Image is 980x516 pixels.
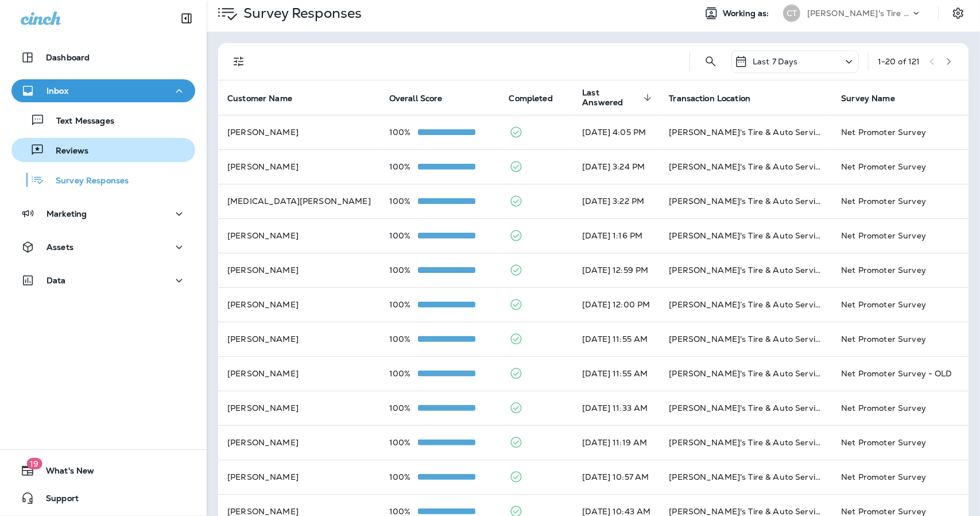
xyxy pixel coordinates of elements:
button: Search Survey Responses [699,50,722,73]
td: [DATE] 1:16 PM [573,218,660,253]
td: [DATE] 12:00 PM [573,287,660,322]
p: Dashboard [46,53,90,62]
td: [PERSON_NAME] [218,425,380,460]
td: [PERSON_NAME]'s Tire & Auto Service | [GEOGRAPHIC_DATA] [660,218,832,253]
td: [DATE] 4:05 PM [573,115,660,149]
span: Completed [509,94,553,103]
p: 100% [389,300,418,309]
span: Completed [509,93,568,103]
button: Survey Responses [11,168,195,192]
p: Survey Responses [239,5,362,22]
p: 100% [389,369,418,378]
button: Inbox [11,79,195,102]
td: [DATE] 3:24 PM [573,149,660,184]
div: 1 - 20 of 121 [878,57,920,66]
td: [PERSON_NAME]'s Tire & Auto Service | [PERSON_NAME] [660,391,832,425]
td: [DATE] 10:57 AM [573,460,660,494]
td: [PERSON_NAME]'s Tire & Auto Service | [GEOGRAPHIC_DATA] [660,425,832,460]
span: 19 [26,458,42,469]
td: [PERSON_NAME]’s Tire & Auto Service | Airline Hwy [660,287,832,322]
td: [DATE] 12:59 PM [573,253,660,287]
td: [PERSON_NAME] [218,287,380,322]
p: Survey Responses [44,176,129,187]
td: [PERSON_NAME]'s Tire & Auto Service | [GEOGRAPHIC_DATA] [660,149,832,184]
td: [DATE] 11:19 AM [573,425,660,460]
td: Net Promoter Survey [832,391,969,425]
td: [PERSON_NAME]'s Tire & Auto Service | [PERSON_NAME] [660,322,832,356]
p: Text Messages [45,116,114,127]
span: Overall Score [389,93,458,103]
span: Survey Name [841,93,910,103]
p: 100% [389,472,418,482]
button: Data [11,269,195,292]
span: Customer Name [227,93,307,103]
button: Reviews [11,138,195,162]
td: Net Promoter Survey [832,460,969,494]
p: Inbox [47,86,68,95]
td: Net Promoter Survey [832,115,969,149]
td: [PERSON_NAME]'s Tire & Auto Service | [GEOGRAPHIC_DATA] [660,115,832,149]
button: Assets [11,236,195,259]
button: Filters [227,50,250,73]
td: [PERSON_NAME] [218,115,380,149]
td: [DATE] 11:55 AM [573,356,660,391]
td: Net Promoter Survey - OLD [832,356,969,391]
td: [PERSON_NAME] [218,218,380,253]
td: Net Promoter Survey [832,184,969,218]
td: [PERSON_NAME] [218,391,380,425]
td: [PERSON_NAME]'s Tire & Auto Service | [PERSON_NAME] [660,253,832,287]
button: Collapse Sidebar [171,7,203,30]
span: Support [34,494,79,507]
td: [DATE] 11:55 AM [573,322,660,356]
span: Last Answered [582,88,640,107]
td: [PERSON_NAME]'s Tire & Auto Service | [GEOGRAPHIC_DATA] [660,184,832,218]
td: Net Promoter Survey [832,218,969,253]
td: [MEDICAL_DATA][PERSON_NAME] [218,184,380,218]
p: 100% [389,128,418,137]
td: Net Promoter Survey [832,322,969,356]
span: Transaction Location [669,93,765,103]
button: Marketing [11,202,195,225]
span: Transaction Location [669,94,750,103]
td: [PERSON_NAME] [218,253,380,287]
span: Working as: [723,9,772,18]
td: Net Promoter Survey [832,287,969,322]
td: [PERSON_NAME]'s Tire & Auto Service | [PERSON_NAME] [660,460,832,494]
p: 100% [389,197,418,206]
p: Data [47,276,66,285]
p: Last 7 Days [753,57,798,66]
td: Net Promoter Survey [832,253,969,287]
span: Overall Score [389,94,443,103]
p: Assets [47,242,73,252]
p: 100% [389,507,418,516]
td: [PERSON_NAME] [218,460,380,494]
td: [DATE] 11:33 AM [573,391,660,425]
p: 100% [389,403,418,413]
td: [PERSON_NAME] [218,149,380,184]
td: [PERSON_NAME] [218,356,380,391]
button: Support [11,487,195,510]
p: [PERSON_NAME]'s Tire & Auto [807,9,911,18]
p: 100% [389,265,418,275]
div: CT [783,5,800,22]
p: 100% [389,231,418,240]
button: Text Messages [11,108,195,132]
span: What's New [34,466,94,480]
p: Marketing [47,209,87,218]
td: [PERSON_NAME] [218,322,380,356]
td: [DATE] 3:22 PM [573,184,660,218]
p: 100% [389,334,418,344]
span: Last Answered [582,88,655,107]
button: Dashboard [11,46,195,69]
button: Settings [948,3,969,24]
span: Survey Name [841,94,895,103]
button: 19What's New [11,459,195,482]
td: [PERSON_NAME]'s Tire & Auto Service | Verot [660,356,832,391]
td: Net Promoter Survey [832,149,969,184]
p: Reviews [44,146,88,157]
p: 100% [389,162,418,171]
p: 100% [389,438,418,447]
span: Customer Name [227,94,292,103]
td: Net Promoter Survey [832,425,969,460]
